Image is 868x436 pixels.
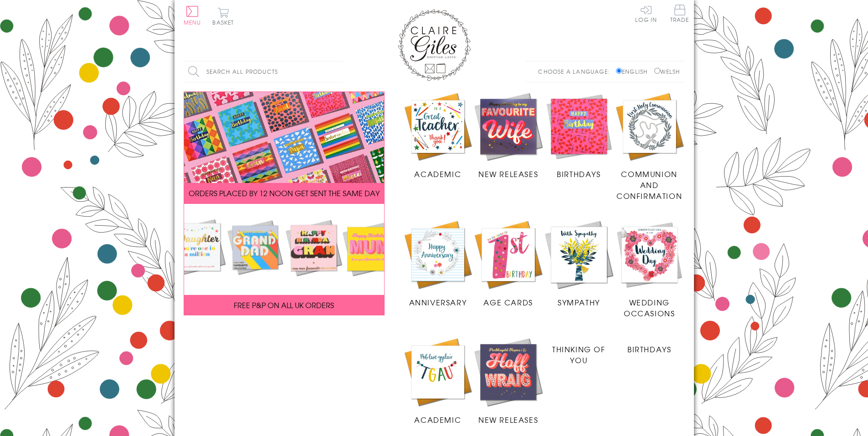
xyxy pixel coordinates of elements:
a: Trade [670,5,689,24]
a: Anniversary [403,219,473,308]
a: Communion and Confirmation [614,91,685,202]
a: Log In [635,5,657,22]
span: Academic [414,168,461,179]
span: Thinking of You [552,344,606,365]
a: New Releases [473,337,544,425]
span: Menu [184,18,201,26]
span: Communion and Confirmation [616,168,682,201]
a: Academic [403,337,473,425]
img: Claire Giles Greetings Cards [398,9,471,81]
a: Birthdays [614,337,685,355]
span: Age Cards [483,297,533,308]
span: Trade [670,5,689,22]
a: Age Cards [473,219,544,308]
span: Birthdays [557,168,601,179]
span: Wedding Occasions [624,297,675,319]
input: Welsh [654,68,660,74]
p: Choose a language: [538,67,614,76]
label: Welsh [654,67,680,76]
span: Academic [414,414,461,425]
input: Search all products [184,61,343,82]
span: ORDERS PLACED BY 12 NOON GET SENT THE SAME DAY [189,188,380,198]
a: Sympathy [544,219,614,308]
input: Search [334,61,343,82]
span: Sympathy [558,297,600,308]
button: Menu [184,6,201,25]
span: FREE P&P ON ALL UK ORDERS [234,299,334,310]
a: Academic [403,91,473,180]
span: Birthdays [627,344,671,355]
a: New Releases [473,91,544,180]
a: Birthdays [544,91,614,180]
a: Wedding Occasions [614,219,685,319]
button: Basket [211,7,236,25]
span: New Releases [478,414,538,425]
a: Thinking of You [544,337,614,365]
input: English [616,68,622,74]
span: Anniversary [409,297,467,308]
span: New Releases [478,168,538,179]
label: English [616,67,652,76]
